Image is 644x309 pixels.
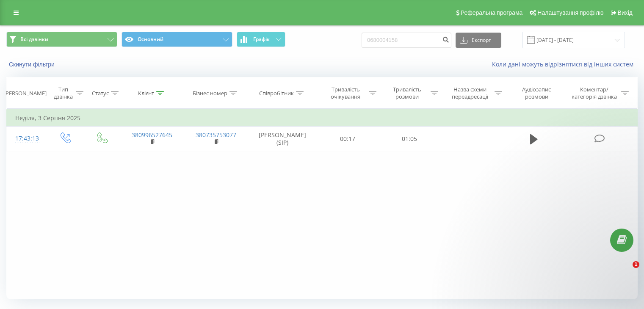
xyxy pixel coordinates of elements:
[15,130,38,147] div: 17:43:13
[379,127,440,151] td: 01:05
[193,90,227,97] div: Бізнес номер
[92,90,109,97] div: Статус
[122,32,232,47] button: Основний
[237,32,285,47] button: Графік
[53,86,73,100] div: Тип дзвінка
[138,90,154,97] div: Клієнт
[569,86,619,100] div: Коментар/категорія дзвінка
[317,127,379,151] td: 00:17
[386,86,428,100] div: Тривалість розмови
[633,261,639,268] span: 1
[362,33,451,48] input: Пошук за номером
[618,9,633,16] span: Вихід
[7,110,638,127] td: Неділя, 3 Серпня 2025
[253,36,270,42] span: Графік
[325,86,367,100] div: Тривалість очікування
[248,127,317,151] td: [PERSON_NAME] (SIP)
[461,9,523,16] span: Реферальна програма
[20,36,48,43] span: Всі дзвінки
[537,9,603,16] span: Налаштування профілю
[6,61,59,68] button: Скинути фільтри
[448,86,492,100] div: Назва схеми переадресації
[259,90,294,97] div: Співробітник
[132,131,172,139] a: 380996527645
[456,33,501,48] button: Експорт
[492,60,638,68] a: Коли дані можуть відрізнятися вiд інших систем
[6,32,117,47] button: Всі дзвінки
[196,131,236,139] a: 380735753077
[4,90,47,97] div: [PERSON_NAME]
[512,86,561,100] div: Аудіозапис розмови
[615,261,636,281] iframe: Intercom live chat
